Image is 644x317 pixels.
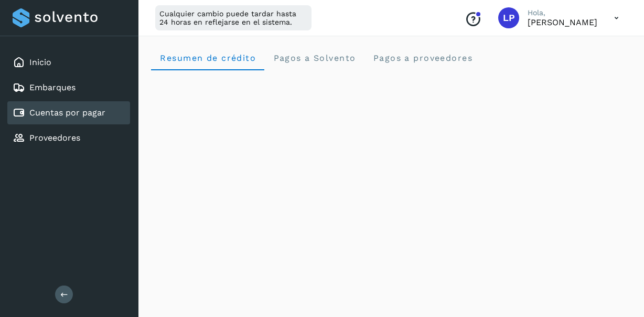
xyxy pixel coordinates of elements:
[29,108,105,118] a: Cuentas por pagar
[528,17,597,27] p: Luz Pérez
[7,126,130,150] div: Proveedores
[7,76,130,99] div: Embarques
[7,101,130,124] div: Cuentas por pagar
[29,133,80,143] a: Proveedores
[29,57,51,67] a: Inicio
[372,53,473,63] span: Pagos a proveedores
[29,82,76,92] a: Embarques
[528,8,597,17] p: Hola,
[273,53,356,63] span: Pagos a Solvento
[159,53,256,63] span: Resumen de crédito
[155,5,312,30] div: Cualquier cambio puede tardar hasta 24 horas en reflejarse en el sistema.
[7,51,130,74] div: Inicio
